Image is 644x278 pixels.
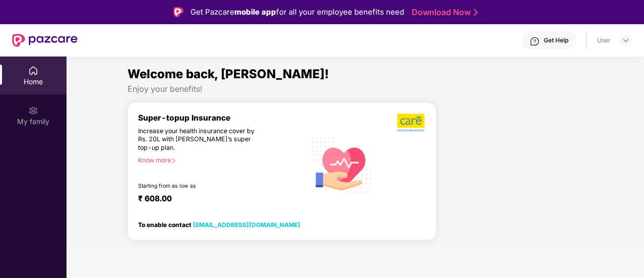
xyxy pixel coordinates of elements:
[544,36,568,44] div: Get Help
[173,7,183,17] img: Logo
[138,127,263,152] div: Increase your health insurance cover by Rs. 20L with [PERSON_NAME]’s super top-up plan.
[474,7,478,18] img: Stroke
[138,113,306,123] div: Super-topup Insurance
[530,36,540,46] img: svg+xml;base64,PHN2ZyBpZD0iSGVscC0zMngzMiIgeG1sbnM9Imh0dHA6Ly93d3cudzMub3JnLzIwMDAvc3ZnIiB3aWR0aD...
[138,156,300,163] div: Know more
[127,84,583,94] div: Enjoy your benefits!
[397,113,426,132] img: b5dec4f62d2307b9de63beb79f102df3.png
[138,183,263,190] div: Starting from as low as
[622,36,630,44] img: svg+xml;base64,PHN2ZyBpZD0iRHJvcGRvd24tMzJ4MzIiIHhtbG5zPSJodHRwOi8vd3d3LnczLm9yZy8yMDAwL3N2ZyIgd2...
[190,6,404,18] div: Get Pazcare for all your employee benefits need
[193,221,300,229] a: [EMAIL_ADDRESS][DOMAIN_NAME]
[138,194,296,206] div: ₹ 608.00
[412,7,475,18] a: Download Now
[597,36,611,44] div: User
[28,105,38,116] img: svg+xml;base64,PHN2ZyB3aWR0aD0iMjAiIGhlaWdodD0iMjAiIHZpZXdCb3g9IjAgMCAyMCAyMCIgZmlsbD0ibm9uZSIgeG...
[138,221,300,228] div: To enable contact
[127,67,329,81] span: Welcome back, [PERSON_NAME]!
[234,7,276,17] strong: mobile app
[28,66,38,76] img: svg+xml;base64,PHN2ZyBpZD0iSG9tZSIgeG1sbnM9Imh0dHA6Ly93d3cudzMub3JnLzIwMDAvc3ZnIiB3aWR0aD0iMjAiIG...
[306,128,378,201] img: svg+xml;base64,PHN2ZyB4bWxucz0iaHR0cDovL3d3dy53My5vcmcvMjAwMC9zdmciIHhtbG5zOnhsaW5rPSJodHRwOi8vd3...
[12,34,78,47] img: New Pazcare Logo
[171,158,176,163] span: right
